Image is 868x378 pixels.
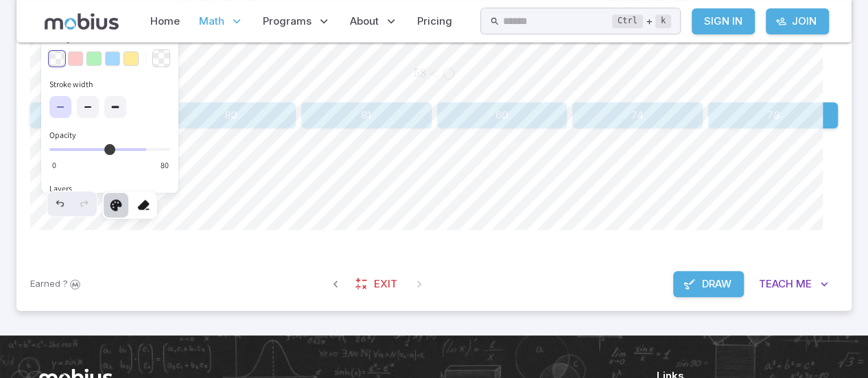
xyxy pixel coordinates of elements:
[612,13,671,29] div: +
[749,271,838,297] button: TeachMe
[86,51,102,67] button: #b2f2bb
[49,51,64,67] button: transparent
[124,51,139,67] button: #ffec99
[692,8,755,34] a: Sign In
[131,193,156,217] label: Erase All
[72,191,97,216] button: Redo
[30,277,60,291] span: Earned
[49,129,170,172] label: Opacity
[49,182,72,195] legend: Layers
[702,276,731,292] span: Draw
[655,14,671,28] kbd: k
[52,159,56,172] div: 0
[673,271,744,297] button: Draw
[68,51,83,67] button: #ffc9c9
[796,276,812,292] span: Me
[199,14,224,29] span: Math
[407,272,432,296] span: On Latest Question
[105,51,120,67] button: #a5d8ff
[263,14,312,29] span: Programs
[152,49,170,67] button: Background
[30,277,82,291] p: Sign In to earn Mobius dollars
[104,96,126,118] label: Extra bold
[612,14,643,28] kbd: Ctrl
[104,193,128,217] label: Tool Settings
[413,5,456,37] a: Pricing
[374,276,397,292] span: Exit
[77,96,99,118] label: Bold
[759,276,793,292] span: Teach
[49,96,71,118] label: Thin
[63,277,68,291] span: ?
[47,191,72,216] button: Undo
[49,78,93,91] legend: Stroke width
[350,14,379,29] span: About
[161,159,169,172] div: 80
[49,148,170,151] input: Opacity800
[146,5,184,37] a: Home
[348,271,407,297] a: Exit
[766,8,829,34] a: Join
[323,272,348,296] span: Previous Question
